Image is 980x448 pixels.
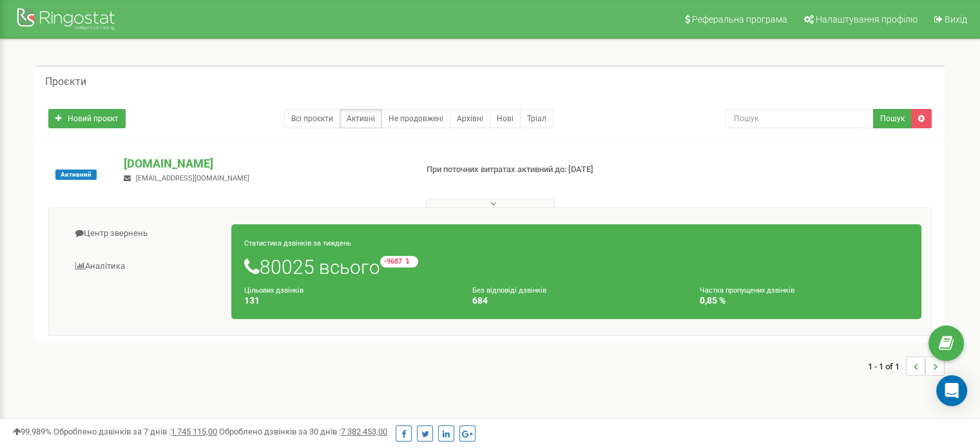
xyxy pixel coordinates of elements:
span: Активний [55,170,97,180]
u: 7 382 453,00 [341,427,387,436]
span: Налаштування профілю [816,14,918,24]
a: Нові [490,109,521,128]
small: Статистика дзвінків за тиждень [244,239,351,248]
span: 99,989% [13,427,52,436]
nav: ... [868,344,945,389]
a: Тріал [520,109,553,128]
span: 1 - 1 of 1 [868,356,906,376]
span: Оброблено дзвінків за 7 днів : [53,427,217,436]
h1: 80025 всього [244,256,908,278]
a: Всі проєкти [284,109,340,128]
a: Активні [340,109,382,128]
span: Вихід [945,14,967,24]
p: При поточних витратах активний до: [DATE] [427,164,633,176]
small: Без відповіді дзвінків [472,286,546,295]
a: Центр звернень [59,218,232,249]
a: Новий проєкт [48,109,126,128]
u: 1 745 115,00 [171,427,217,436]
span: Реферальна програма [692,14,787,24]
a: Не продовжені [381,109,450,128]
p: [DOMAIN_NAME] [124,155,405,172]
input: Пошук [725,109,874,128]
span: [EMAIL_ADDRESS][DOMAIN_NAME] [136,174,249,182]
small: Цільових дзвінків [244,286,303,295]
h4: 131 [244,296,453,306]
h5: Проєкти [45,76,86,88]
h4: 684 [472,296,681,306]
h4: 0,85 % [700,296,908,306]
a: Архівні [450,109,490,128]
a: Аналiтика [59,251,232,282]
small: Частка пропущених дзвінків [700,286,794,295]
button: Пошук [873,109,912,128]
div: Open Intercom Messenger [936,375,967,406]
span: Оброблено дзвінків за 30 днів : [219,427,387,436]
small: -9687 [380,256,418,268]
